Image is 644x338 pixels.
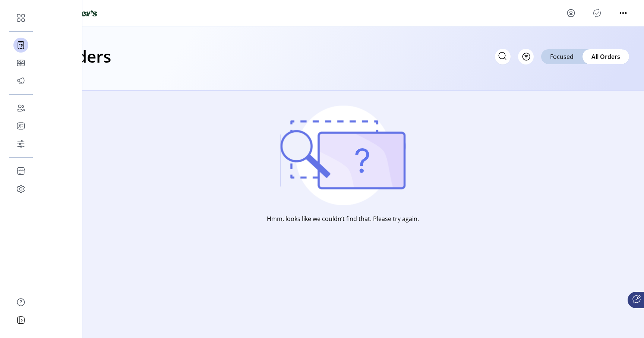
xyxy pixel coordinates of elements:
button: menu [565,7,577,19]
div: Focused [541,49,583,64]
button: Publisher Panel [591,7,603,19]
span: All Orders [591,52,620,61]
button: Filter Button [518,49,534,64]
p: Hmm, looks like we couldn’t find that. Please try again. [267,214,419,223]
button: menu [617,7,629,19]
div: All Orders [583,49,629,64]
span: Focused [550,52,574,61]
h1: Orders [57,43,111,69]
